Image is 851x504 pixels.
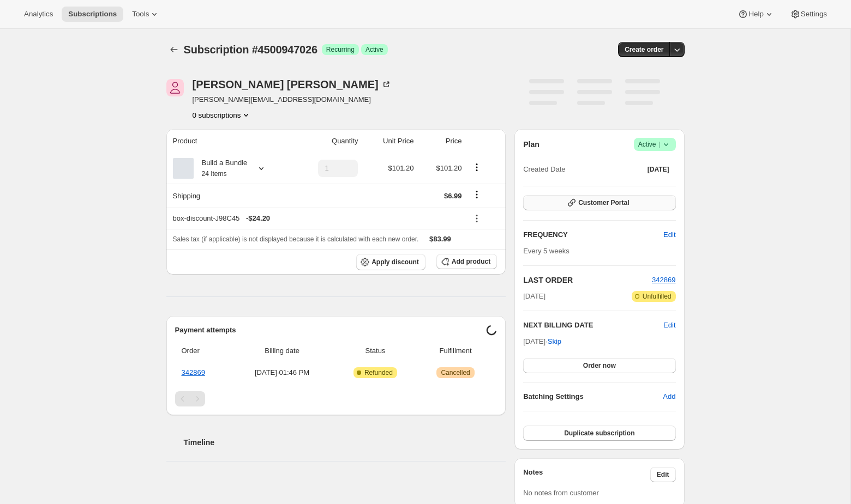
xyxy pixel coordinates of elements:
h6: Batching Settings [523,391,663,402]
span: Active [365,45,383,54]
span: $6.99 [444,192,462,200]
button: Settings [783,7,834,22]
th: Unit Price [361,129,417,153]
th: Product [166,129,292,153]
th: Order [175,339,231,363]
h2: Timeline [184,437,506,448]
h2: Payment attempts [175,325,487,336]
span: Tools [132,10,149,19]
span: Emily Yuhas [166,79,184,96]
span: $83.99 [429,235,451,243]
span: Every 5 weeks [523,247,570,255]
span: [DATE] · 01:46 PM [234,367,330,378]
span: Fulfillment [421,345,490,356]
span: Edit [663,229,675,240]
span: Cancelled [441,368,470,377]
button: Create order [618,42,670,57]
h2: Plan [523,139,540,150]
button: Analytics [17,7,59,22]
button: Product actions [468,161,486,173]
button: Product actions [193,110,252,120]
span: [DATE] [648,165,669,174]
span: Refunded [364,368,393,377]
span: Created Date [523,164,565,175]
span: Create order [625,45,663,54]
button: Subscriptions [166,42,182,57]
button: Duplicate subscription [523,426,675,441]
a: 342869 [182,368,205,377]
button: Customer Portal [523,195,675,210]
span: Status [337,345,414,356]
button: Shipping actions [468,189,486,201]
span: - $24.20 [246,213,270,224]
button: Subscriptions [62,7,123,22]
button: Edit [657,226,682,244]
nav: Pagination [175,391,498,406]
span: Customer Portal [578,198,629,207]
div: box-discount-J98C45 [173,213,462,224]
button: 342869 [652,275,675,286]
button: Tools [125,7,166,22]
span: Subscription #4500947026 [184,44,317,56]
span: Settings [801,10,827,19]
span: $101.20 [388,164,413,172]
span: Add [663,391,675,402]
button: Add product [436,254,497,269]
button: Edit [650,467,676,482]
h2: NEXT BILLING DATE [523,320,663,331]
span: Help [748,10,763,19]
span: Skip [548,336,561,347]
span: | [658,140,660,149]
span: Duplicate subscription [564,429,634,438]
small: 24 Items [202,170,227,178]
span: Edit [657,470,669,479]
span: Recurring [326,45,355,54]
h3: Notes [523,467,650,482]
span: [DATE] [523,291,546,302]
span: Subscriptions [68,10,117,19]
button: Add [656,388,682,405]
span: Sales tax (if applicable) is not displayed because it is calculated with each new order. [173,235,419,243]
th: Price [417,129,465,153]
th: Shipping [166,184,292,208]
span: Apply discount [371,258,419,266]
button: [DATE] [641,162,676,177]
button: Order now [523,358,675,373]
span: Add product [452,257,490,266]
span: [PERSON_NAME][EMAIL_ADDRESS][DOMAIN_NAME] [193,94,392,105]
button: Apply discount [356,254,425,270]
th: Quantity [292,129,362,153]
span: $101.20 [436,164,462,172]
a: 342869 [652,276,675,284]
span: [DATE] · [523,337,561,345]
button: Edit [663,320,675,331]
div: Build a Bundle [194,157,248,179]
span: No notes from customer [523,489,599,497]
span: Active [638,139,672,150]
span: Analytics [24,10,53,19]
div: [PERSON_NAME] [PERSON_NAME] [193,79,392,90]
span: Unfulfilled [643,292,672,301]
button: Help [731,7,781,22]
button: Skip [541,333,568,350]
h2: LAST ORDER [523,275,652,286]
h2: FREQUENCY [523,229,663,240]
span: Order now [583,361,616,370]
span: Billing date [234,345,330,356]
